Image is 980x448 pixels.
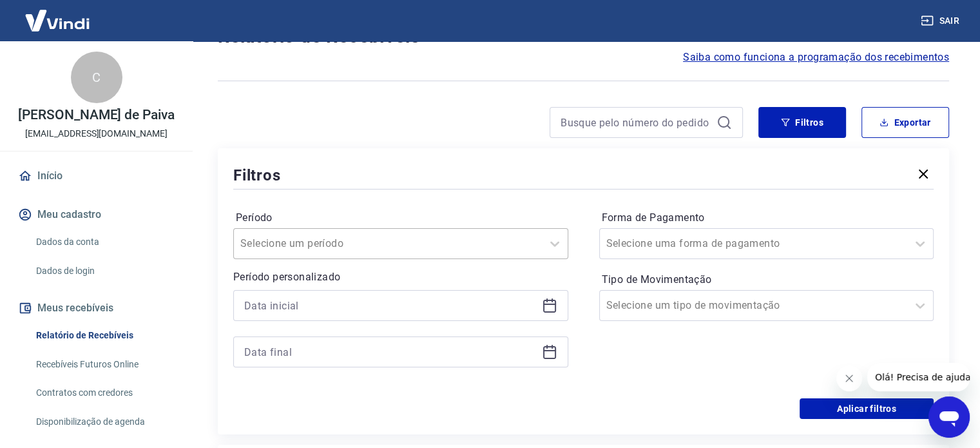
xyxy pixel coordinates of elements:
[244,296,537,315] input: Data inicial
[15,1,99,40] img: Vindi
[928,396,970,438] iframe: Botão para abrir a janela de mensagens
[836,365,862,391] iframe: Fechar mensagem
[31,409,177,435] a: Disponibilização de agenda
[15,200,177,229] button: Meu cadastro
[15,294,177,322] button: Meus recebíveis
[561,113,711,132] input: Busque pelo número do pedido
[25,127,168,141] p: [EMAIL_ADDRESS][DOMAIN_NAME]
[683,50,949,65] a: Saiba como funciona a programação dos recebimentos
[31,258,177,284] a: Dados de login
[31,380,177,406] a: Contratos com credores
[71,52,122,103] div: C
[861,107,949,138] button: Exportar
[244,342,537,362] input: Data final
[602,210,932,226] label: Forma de Pagamento
[15,162,177,190] a: Início
[31,229,177,255] a: Dados da conta
[233,165,281,186] h5: Filtros
[31,322,177,349] a: Relatório de Recebíveis
[31,351,177,378] a: Recebíveis Futuros Online
[758,107,846,138] button: Filtros
[918,9,965,33] button: Sair
[867,363,970,391] iframe: Mensagem da empresa
[236,210,566,226] label: Período
[233,269,568,285] p: Período personalizado
[602,272,932,287] label: Tipo de Movimentação
[800,398,934,419] button: Aplicar filtros
[8,9,108,19] span: Olá! Precisa de ajuda?
[18,108,175,122] p: [PERSON_NAME] de Paiva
